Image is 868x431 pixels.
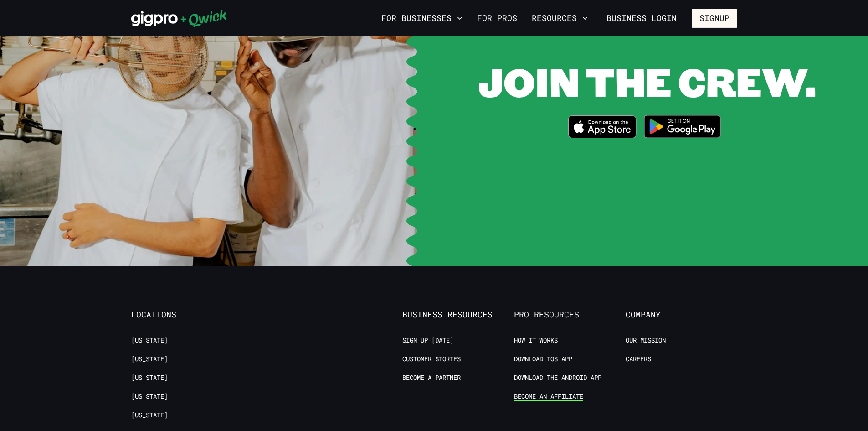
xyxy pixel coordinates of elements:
[514,310,626,320] span: Pro Resources
[402,374,461,382] a: Become a Partner
[638,109,727,144] img: Get it on Google Play
[626,336,666,345] a: Our Mission
[692,9,737,28] button: Signup
[626,310,737,320] span: Company
[626,355,651,363] a: Careers
[599,9,684,28] a: Business Login
[131,310,243,320] span: Locations
[514,336,558,345] a: How it Works
[514,374,601,382] a: Download the Android App
[473,10,521,26] a: For Pros
[514,392,583,401] a: Become an Affiliate
[131,411,168,420] a: [US_STATE]
[514,355,572,363] a: Download IOS App
[528,10,591,26] button: Resources
[131,374,168,382] a: [US_STATE]
[131,355,168,363] a: [US_STATE]
[568,115,637,141] a: Download on the App Store
[402,310,514,320] span: Business Resources
[402,355,461,363] a: Customer stories
[131,336,168,345] a: [US_STATE]
[378,10,466,26] button: For Businesses
[402,336,453,345] a: Sign up [DATE]
[478,55,816,108] span: JOIN THE CREW.
[131,392,168,401] a: [US_STATE]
